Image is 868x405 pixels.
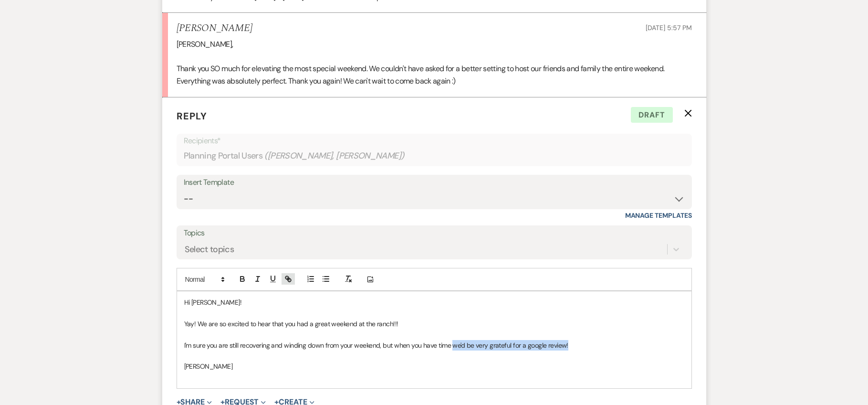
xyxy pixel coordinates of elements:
a: Manage Templates [625,211,692,220]
p: [PERSON_NAME], [177,38,692,51]
label: Topics [184,226,685,240]
p: I'm sure you are still recovering and winding down from your weekend, but when you have time we'd... [184,340,684,351]
p: Thank you SO much for elevating the most special weekend. We couldn't have asked for a better set... [177,63,692,87]
span: ( [PERSON_NAME], [PERSON_NAME] ) [264,149,405,162]
p: Hi [PERSON_NAME]! [184,297,684,308]
p: Recipients* [184,135,685,147]
div: Select topics [185,243,234,256]
span: Reply [177,110,207,122]
span: Draft [631,107,673,123]
span: [DATE] 5:57 PM [646,23,691,32]
h5: [PERSON_NAME] [177,22,252,34]
div: Insert Template [184,176,685,190]
p: [PERSON_NAME] [184,361,684,372]
p: Yay! We are so excited to hear that you had a great weekend at the ranch!!! [184,319,684,329]
div: Planning Portal Users [184,147,685,165]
